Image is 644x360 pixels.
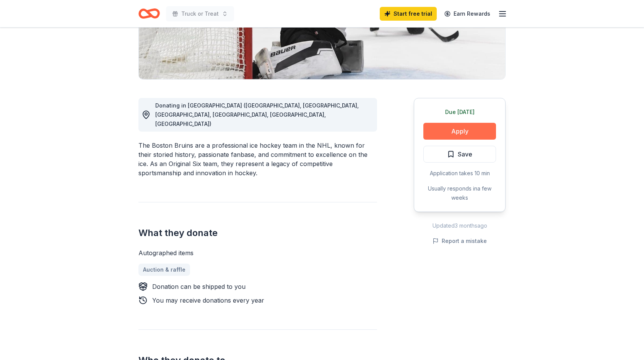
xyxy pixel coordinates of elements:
div: Application takes 10 min [423,169,496,178]
a: Home [138,5,160,23]
div: The Boston Bruins are a professional ice hockey team in the NHL, known for their storied history,... [138,141,377,178]
div: You may receive donations every year [152,296,264,305]
div: Usually responds in a few weeks [423,184,496,202]
span: Truck or Treat [181,9,219,18]
span: Save [458,149,472,159]
a: Earn Rewards [440,7,495,21]
div: Updated 3 months ago [414,221,506,230]
div: Due [DATE] [423,108,496,117]
button: Apply [423,123,496,140]
div: Autographed items [138,248,377,257]
h2: What they donate [138,227,377,239]
a: Auction & raffle [138,264,190,276]
a: Start free trial [380,7,437,21]
button: Report a mistake [433,236,487,246]
span: Donating in [GEOGRAPHIC_DATA] ([GEOGRAPHIC_DATA], [GEOGRAPHIC_DATA], [GEOGRAPHIC_DATA], [GEOGRAPH... [155,102,359,127]
button: Truck or Treat [166,6,234,21]
div: Donation can be shipped to you [152,282,246,291]
button: Save [423,146,496,163]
